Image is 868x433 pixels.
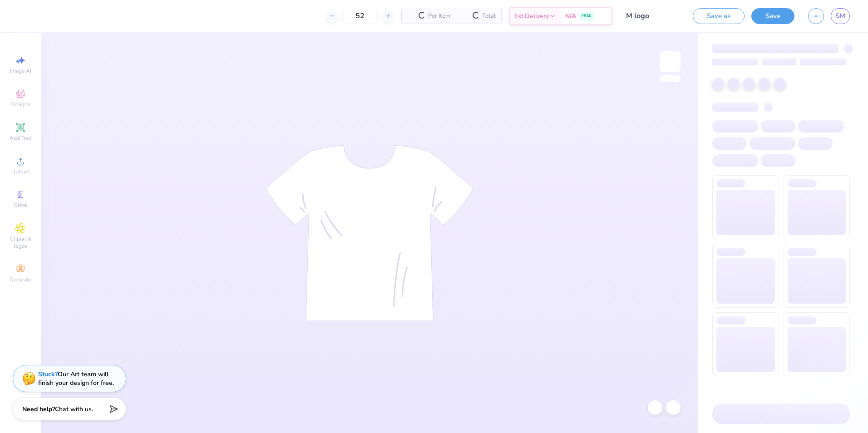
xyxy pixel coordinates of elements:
[38,370,58,379] strong: Stuck?
[5,235,36,250] span: Clipart & logos
[514,11,549,21] span: Est. Delivery
[482,11,496,21] span: Total
[831,8,850,24] a: SM
[10,134,31,142] span: Add Text
[55,405,93,413] span: Chat with us.
[693,8,745,24] button: Save as
[22,405,55,413] strong: Need help?
[14,202,28,209] span: Greek
[11,168,30,175] span: Upload
[38,370,114,387] div: Our Art team will finish your design for free.
[582,13,591,19] span: FREE
[266,145,473,321] img: tee-skeleton.svg
[619,7,686,25] input: Untitled Design
[10,276,31,283] span: Decorate
[565,11,576,21] span: N/A
[342,8,378,24] input: – –
[10,101,30,108] span: Designs
[751,8,794,24] button: Save
[428,11,450,21] span: Per Item
[835,11,845,21] span: SM
[10,67,31,74] span: Image AI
